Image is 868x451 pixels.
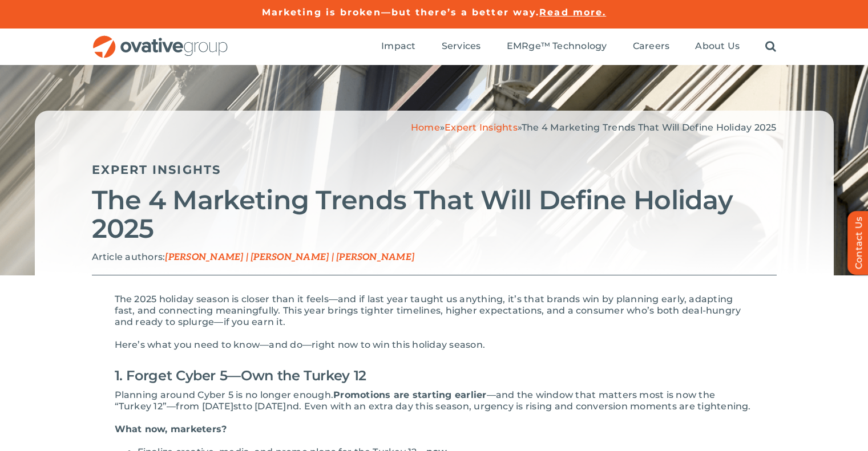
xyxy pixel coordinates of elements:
a: About Us [695,40,740,53]
a: Careers [633,40,670,53]
span: » » [411,122,777,133]
a: Search [765,40,776,53]
h2: The 4 Marketing Trends That Will Define Holiday 2025 [92,186,777,243]
span: The 2025 holiday season is closer than it feels—and if last year taught us anything, it’s that br... [115,294,741,327]
span: Services [442,40,481,52]
a: Home [411,122,440,133]
span: The 4 Marketing Trends That Will Define Holiday 2025 [522,122,776,133]
span: Planning around Cyber 5 is no longer enough. [115,389,334,400]
a: Impact [381,40,415,53]
span: . Even with an extra day this season, urgency is rising and conversion moments are tightening. [299,401,751,412]
h2: 1. Forget Cyber 5—Own the Turkey 12 [115,362,754,389]
a: EMRge™ Technology [507,40,607,53]
nav: Menu [381,29,776,65]
p: Article authors: [92,251,777,263]
span: What now, marketers? [115,424,227,434]
a: Expert Insights [92,162,221,177]
a: Marketing is broken—but there’s a better way. [262,7,540,18]
span: About Us [695,40,740,52]
a: Read more. [539,7,606,18]
span: Here’s what you need to know—and do—right now to win this holiday season. [115,339,486,350]
span: EMRge™ Technology [507,40,607,52]
a: Expert Insights [445,122,518,133]
span: nd [286,401,299,412]
a: OG_Full_horizontal_RGB [92,34,229,45]
span: Careers [633,40,670,52]
span: —and the window that matters most is now the “Turkey 12”—from [DATE] [115,389,716,412]
span: Impact [381,40,415,52]
span: to [DATE] [243,401,286,412]
span: [PERSON_NAME] | [PERSON_NAME] | [PERSON_NAME] [165,252,414,263]
span: st [233,401,242,412]
span: Promotions are starting earlier [333,389,486,400]
a: Services [442,40,481,53]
